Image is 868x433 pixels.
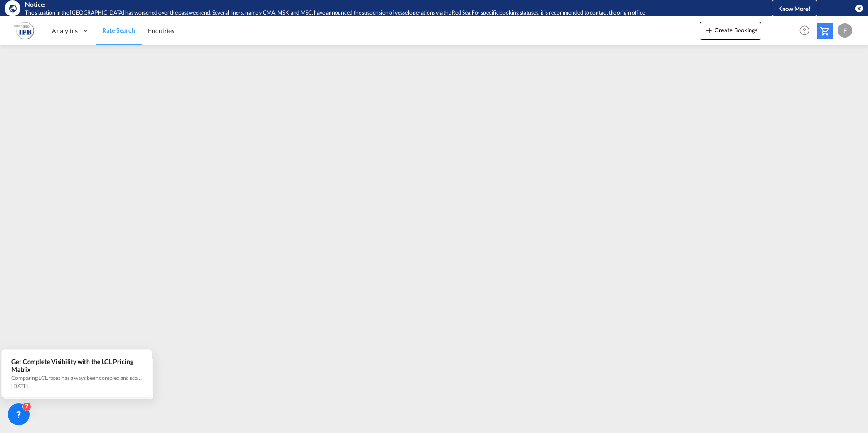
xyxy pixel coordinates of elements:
[854,4,863,13] button: icon-close-circle
[797,23,812,38] span: Help
[148,27,174,34] span: Enquiries
[8,4,17,13] md-icon: icon-earth
[25,9,735,17] div: The situation in the Red Sea has worsened over the past weekend. Several liners, namely CMA, MSK,...
[45,16,96,45] div: Analytics
[14,20,34,41] img: b628ab10256c11eeb52753acbc15d091.png
[700,22,761,40] button: icon-plus 400-fgCreate Bookings
[838,23,852,38] div: F
[96,16,142,45] a: Rate Search
[778,5,811,12] span: Know More!
[797,23,817,39] div: Help
[102,26,135,34] span: Rate Search
[52,26,78,35] span: Analytics
[704,25,715,35] md-icon: icon-plus 400-fg
[142,16,181,45] a: Enquiries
